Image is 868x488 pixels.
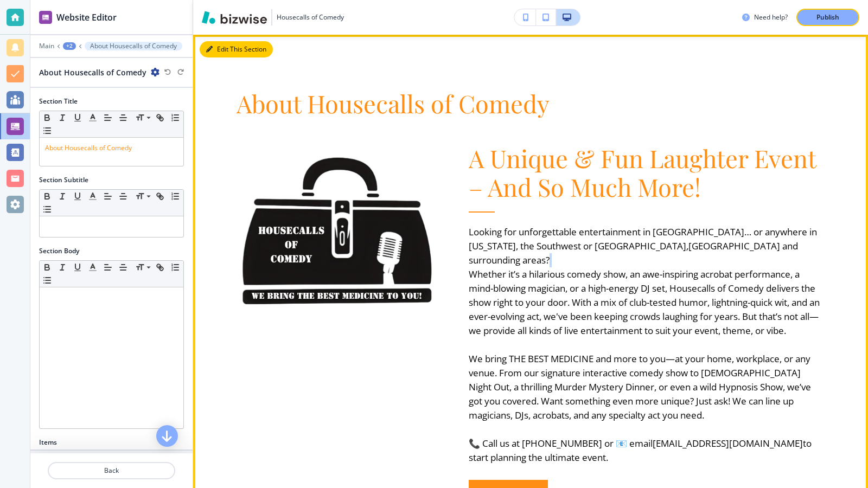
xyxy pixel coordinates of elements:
span: About Housecalls of Comedy [237,87,550,119]
button: Housecalls of Comedy [202,9,344,25]
h2: About Housecalls of Comedy [39,67,146,78]
a: to start planning the ultimate event. [469,437,814,464]
p: Looking for unforgettable entertainment in [GEOGRAPHIC_DATA]… or anywhere in [US_STATE], the Sout... [469,225,825,267]
a: [EMAIL_ADDRESS][DOMAIN_NAME] [653,437,803,450]
h2: Items [39,438,57,447]
p: We bring THE BEST MEDICINE and more to you—at your home, workplace, or any venue. From our signat... [469,352,825,422]
img: fe55b22cafd168968afb7127be121152.webp [237,144,438,312]
img: Bizwise Logo [202,11,267,24]
h2: Website Editor [56,11,117,24]
button: Back [48,462,175,479]
p: 📞 Call us at [PHONE_NUMBER] or 📧 email [469,436,825,465]
h3: Need help? [754,12,788,22]
em: , [686,240,688,252]
h3: Housecalls of Comedy [277,12,344,22]
button: Main [39,42,54,50]
button: Add a new item [30,451,193,478]
button: Edit This Section [200,41,273,57]
img: editor icon [39,11,52,24]
p: Back [49,466,174,476]
button: About Housecalls of Comedy [85,42,182,50]
span: A Unique & Fun Laughter Event – And So Much More! [469,142,822,203]
button: Publish [796,9,859,26]
p: About Housecalls of Comedy [90,42,177,50]
h2: Section Title [39,97,78,106]
h2: Section Subtitle [39,175,88,185]
span: About Housecalls of Comedy [45,143,132,152]
p: Publish [816,12,839,22]
p: Whether it’s a hilarious comedy show, an awe-inspiring acrobat performance, a mind-blowing magici... [469,267,825,338]
h2: Section Body [39,246,79,256]
button: +2 [63,42,76,50]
